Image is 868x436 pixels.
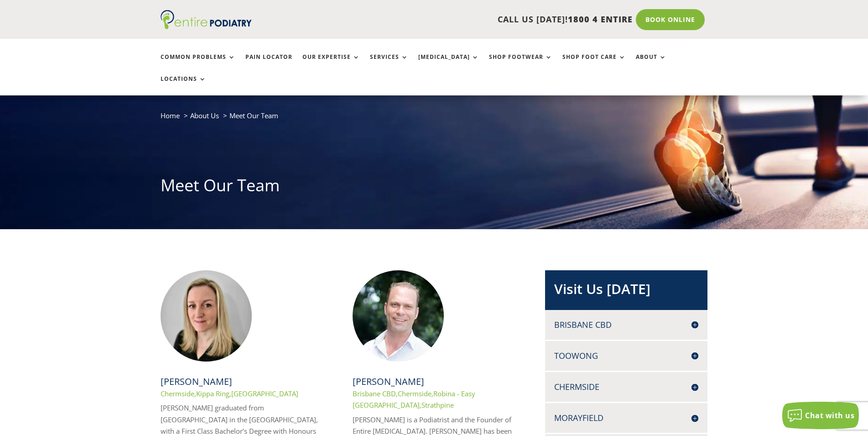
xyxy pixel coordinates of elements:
[554,412,698,424] h4: Morayfield
[370,54,408,74] a: Services
[805,410,854,420] span: Chat with us
[418,54,479,74] a: [MEDICAL_DATA]
[353,389,396,398] a: Brisbane CBD
[554,350,698,362] h4: Toowong
[636,9,705,30] a: Book Online
[161,174,708,201] h1: Meet Our Team
[353,270,444,362] img: Chris Hope
[161,111,180,120] a: Home
[161,22,252,31] a: Entire Podiatry
[161,76,206,95] a: Locations
[353,375,424,388] a: [PERSON_NAME]
[489,54,552,74] a: Shop Footwear
[161,110,708,128] nav: breadcrumb
[554,279,698,303] h2: Visit Us [DATE]
[421,400,454,410] a: Strathpine
[568,14,633,25] span: 1800 4 ENTIRE
[636,54,666,74] a: About
[398,389,431,398] a: Chermside
[353,388,515,411] p: , , ,
[554,381,698,393] h4: Chermside
[161,54,235,74] a: Common Problems
[245,54,292,74] a: Pain Locator
[287,14,633,26] p: CALL US [DATE]!
[196,389,229,398] a: Kippa Ring
[302,54,360,74] a: Our Expertise
[161,388,323,400] p: , ,
[161,389,194,398] a: Chermside
[161,375,232,388] a: [PERSON_NAME]
[782,402,859,429] button: Chat with us
[562,54,626,74] a: Shop Foot Care
[161,10,252,29] img: logo (1)
[190,111,219,120] a: About Us
[229,111,278,120] span: Meet Our Team
[231,389,298,398] a: [GEOGRAPHIC_DATA]
[161,270,252,362] img: Rachael Edmonds
[554,319,698,331] h4: Brisbane CBD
